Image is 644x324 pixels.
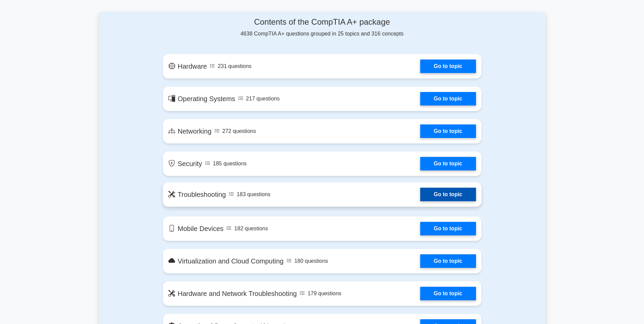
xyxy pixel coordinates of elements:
[420,254,476,268] a: Go to topic
[420,188,476,201] a: Go to topic
[420,157,476,170] a: Go to topic
[163,17,481,27] h4: Contents of the CompTIA A+ package
[420,287,476,300] a: Go to topic
[420,124,476,138] a: Go to topic
[163,17,481,38] div: 4638 CompTIA A+ questions grouped in 25 topics and 316 concepts
[420,222,476,235] a: Go to topic
[420,60,476,73] a: Go to topic
[420,92,476,106] a: Go to topic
